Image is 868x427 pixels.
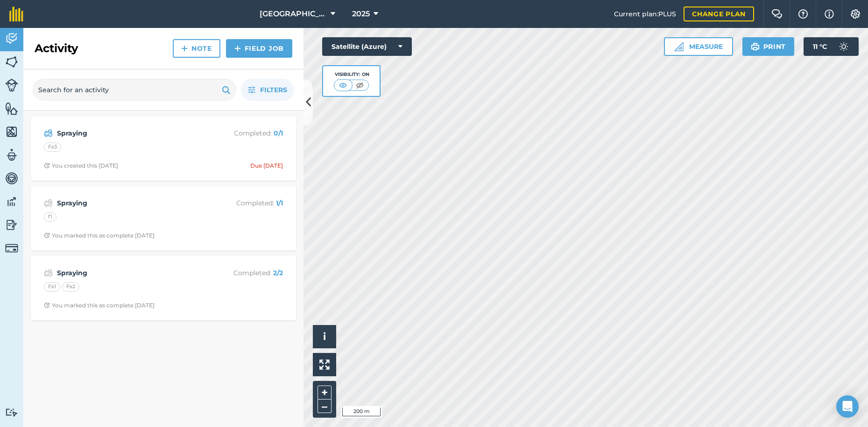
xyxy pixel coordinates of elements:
img: A question mark icon [797,9,809,19]
button: Satellite (Azure) [322,37,412,56]
span: 2025 [352,8,370,20]
img: svg+xml;base64,PHN2ZyB4bWxucz0iaHR0cDovL3d3dy53My5vcmcvMjAwMC9zdmciIHdpZHRoPSI1NiIgaGVpZ2h0PSI2MC... [5,55,18,69]
button: – [318,400,332,413]
input: Search for an activity [33,79,236,101]
span: i [323,331,326,342]
img: svg+xml;base64,PD94bWwgdmVyc2lvbj0iMS4wIiBlbmNvZGluZz0idXRmLTgiPz4KPCEtLSBHZW5lcmF0b3I6IEFkb2JlIE... [5,148,18,162]
img: svg+xml;base64,PD94bWwgdmVyc2lvbj0iMS4wIiBlbmNvZGluZz0idXRmLTgiPz4KPCEtLSBHZW5lcmF0b3I6IEFkb2JlIE... [44,267,53,278]
img: svg+xml;base64,PD94bWwgdmVyc2lvbj0iMS4wIiBlbmNvZGluZz0idXRmLTgiPz4KPCEtLSBHZW5lcmF0b3I6IEFkb2JlIE... [5,79,18,92]
img: fieldmargin Logo [9,7,23,21]
a: Note [173,39,220,58]
div: Fs1 [44,282,60,291]
img: svg+xml;base64,PHN2ZyB4bWxucz0iaHR0cDovL3d3dy53My5vcmcvMjAwMC9zdmciIHdpZHRoPSIxNCIgaGVpZ2h0PSIyNC... [234,43,241,54]
img: svg+xml;base64,PHN2ZyB4bWxucz0iaHR0cDovL3d3dy53My5vcmcvMjAwMC9zdmciIHdpZHRoPSIxOSIgaGVpZ2h0PSIyNC... [222,84,231,95]
div: f1 [44,212,56,222]
p: Completed : [209,128,283,138]
img: svg+xml;base64,PD94bWwgdmVyc2lvbj0iMS4wIiBlbmNvZGluZz0idXRmLTgiPz4KPCEtLSBHZW5lcmF0b3I6IEFkb2JlIE... [5,171,18,185]
span: [GEOGRAPHIC_DATA] [260,8,327,20]
div: You marked this as complete [DATE] [44,302,155,309]
a: Change plan [684,7,754,21]
button: Measure [664,37,733,56]
a: SprayingCompleted: 0/1Fs3Clock with arrow pointing clockwiseYou created this [DATE]Due [DATE] [36,122,290,175]
strong: 0 / 1 [274,129,283,137]
img: svg+xml;base64,PD94bWwgdmVyc2lvbj0iMS4wIiBlbmNvZGluZz0idXRmLTgiPz4KPCEtLSBHZW5lcmF0b3I6IEFkb2JlIE... [44,128,53,139]
img: A cog icon [850,9,861,19]
img: Two speech bubbles overlapping with the left bubble in the forefront [771,9,783,19]
img: svg+xml;base64,PHN2ZyB4bWxucz0iaHR0cDovL3d3dy53My5vcmcvMjAwMC9zdmciIHdpZHRoPSI1MCIgaGVpZ2h0PSI0MC... [354,81,366,90]
div: You created this [DATE] [44,162,118,169]
a: Field Job [226,39,292,58]
p: Completed : [209,268,283,278]
div: Fs3 [44,142,61,152]
img: svg+xml;base64,PHN2ZyB4bWxucz0iaHR0cDovL3d3dy53My5vcmcvMjAwMC9zdmciIHdpZHRoPSI1NiIgaGVpZ2h0PSI2MC... [5,102,18,115]
img: svg+xml;base64,PD94bWwgdmVyc2lvbj0iMS4wIiBlbmNvZGluZz0idXRmLTgiPz4KPCEtLSBHZW5lcmF0b3I6IEFkb2JlIE... [44,197,53,209]
button: Print [742,37,795,56]
div: Open Intercom Messenger [836,395,859,418]
button: Filters [241,79,294,101]
img: svg+xml;base64,PD94bWwgdmVyc2lvbj0iMS4wIiBlbmNvZGluZz0idXRmLTgiPz4KPCEtLSBHZW5lcmF0b3I6IEFkb2JlIE... [5,408,18,417]
img: svg+xml;base64,PD94bWwgdmVyc2lvbj0iMS4wIiBlbmNvZGluZz0idXRmLTgiPz4KPCEtLSBHZW5lcmF0b3I6IEFkb2JlIE... [5,32,18,46]
span: Current plan : PLUS [614,9,676,19]
img: svg+xml;base64,PD94bWwgdmVyc2lvbj0iMS4wIiBlbmNvZGluZz0idXRmLTgiPz4KPCEtLSBHZW5lcmF0b3I6IEFkb2JlIE... [5,218,18,232]
button: 11 °C [804,37,859,56]
span: 11 ° C [813,37,827,56]
img: svg+xml;base64,PHN2ZyB4bWxucz0iaHR0cDovL3d3dy53My5vcmcvMjAwMC9zdmciIHdpZHRoPSI1NiIgaGVpZ2h0PSI2MC... [5,125,18,139]
img: svg+xml;base64,PD94bWwgdmVyc2lvbj0iMS4wIiBlbmNvZGluZz0idXRmLTgiPz4KPCEtLSBHZW5lcmF0b3I6IEFkb2JlIE... [5,242,18,255]
p: Completed : [209,198,283,208]
img: Clock with arrow pointing clockwise [44,302,50,308]
img: Four arrows, one pointing top left, one top right, one bottom right and the last bottom left [319,359,330,370]
img: svg+xml;base64,PHN2ZyB4bWxucz0iaHR0cDovL3d3dy53My5vcmcvMjAwMC9zdmciIHdpZHRoPSI1MCIgaGVpZ2h0PSI0MC... [337,81,349,90]
strong: 2 / 2 [273,269,283,277]
strong: Spraying [57,128,205,138]
button: i [313,325,336,348]
img: Clock with arrow pointing clockwise [44,163,50,169]
img: svg+xml;base64,PHN2ZyB4bWxucz0iaHR0cDovL3d3dy53My5vcmcvMjAwMC9zdmciIHdpZHRoPSIxNyIgaGVpZ2h0PSIxNy... [825,8,834,20]
button: + [318,386,332,400]
h2: Activity [35,41,78,56]
img: svg+xml;base64,PHN2ZyB4bWxucz0iaHR0cDovL3d3dy53My5vcmcvMjAwMC9zdmciIHdpZHRoPSIxNCIgaGVpZ2h0PSIyNC... [181,43,188,54]
div: You marked this as complete [DATE] [44,232,155,239]
img: Clock with arrow pointing clockwise [44,232,50,238]
img: svg+xml;base64,PD94bWwgdmVyc2lvbj0iMS4wIiBlbmNvZGluZz0idXRmLTgiPz4KPCEtLSBHZW5lcmF0b3I6IEFkb2JlIE... [5,195,18,209]
img: Ruler icon [674,42,684,51]
div: Visibility: On [334,71,369,78]
a: SprayingCompleted: 1/1f1Clock with arrow pointing clockwiseYou marked this as complete [DATE] [36,192,290,245]
strong: Spraying [57,198,205,208]
div: Fs2 [62,282,79,291]
a: SprayingCompleted: 2/2Fs1Fs2Clock with arrow pointing clockwiseYou marked this as complete [DATE] [36,262,290,315]
strong: 1 / 1 [276,199,283,207]
span: Filters [260,85,287,95]
img: svg+xml;base64,PD94bWwgdmVyc2lvbj0iMS4wIiBlbmNvZGluZz0idXRmLTgiPz4KPCEtLSBHZW5lcmF0b3I6IEFkb2JlIE... [834,37,853,56]
strong: Spraying [57,268,205,278]
div: Due [DATE] [250,162,283,169]
img: svg+xml;base64,PHN2ZyB4bWxucz0iaHR0cDovL3d3dy53My5vcmcvMjAwMC9zdmciIHdpZHRoPSIxOSIgaGVpZ2h0PSIyNC... [751,41,760,52]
